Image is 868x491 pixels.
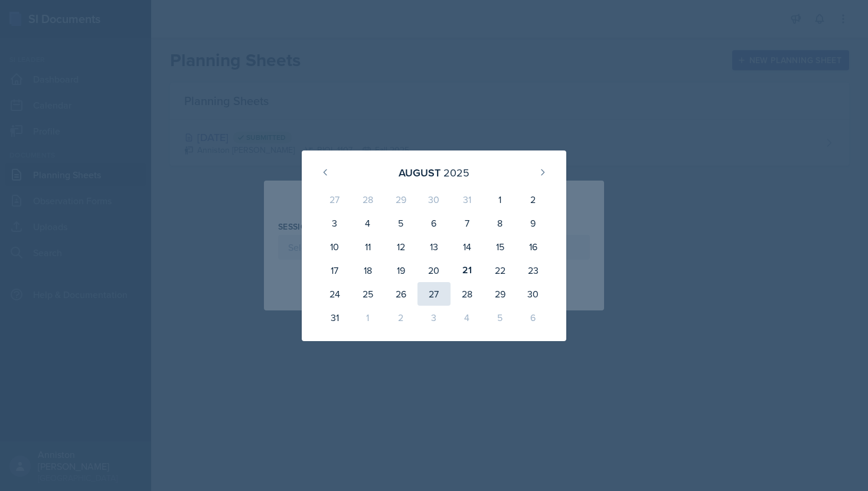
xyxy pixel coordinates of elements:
div: 6 [417,211,451,235]
div: 2025 [443,165,469,181]
div: 17 [318,258,351,282]
div: 1 [351,306,384,329]
div: 23 [517,258,550,282]
div: 31 [451,188,484,211]
div: 20 [417,258,451,282]
div: 24 [318,282,351,306]
div: 3 [318,211,351,235]
div: 30 [517,282,550,306]
div: 9 [517,211,550,235]
div: 29 [484,282,517,306]
div: 13 [417,235,451,258]
div: 11 [351,235,384,258]
div: 12 [384,235,417,258]
div: August [399,165,440,181]
div: 15 [484,235,517,258]
div: 26 [384,282,417,306]
div: 25 [351,282,384,306]
div: 31 [318,306,351,329]
div: 28 [351,188,384,211]
div: 30 [417,188,451,211]
div: 10 [318,235,351,258]
div: 2 [517,188,550,211]
div: 7 [451,211,484,235]
div: 2 [384,306,417,329]
div: 6 [517,306,550,329]
div: 27 [417,282,451,306]
div: 1 [484,188,517,211]
div: 4 [451,306,484,329]
div: 14 [451,235,484,258]
div: 28 [451,282,484,306]
div: 3 [417,306,451,329]
div: 8 [484,211,517,235]
div: 5 [484,306,517,329]
div: 5 [384,211,417,235]
div: 16 [517,235,550,258]
div: 27 [318,188,351,211]
div: 4 [351,211,384,235]
div: 22 [484,258,517,282]
div: 21 [451,258,484,282]
div: 19 [384,258,417,282]
div: 18 [351,258,384,282]
div: 29 [384,188,417,211]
